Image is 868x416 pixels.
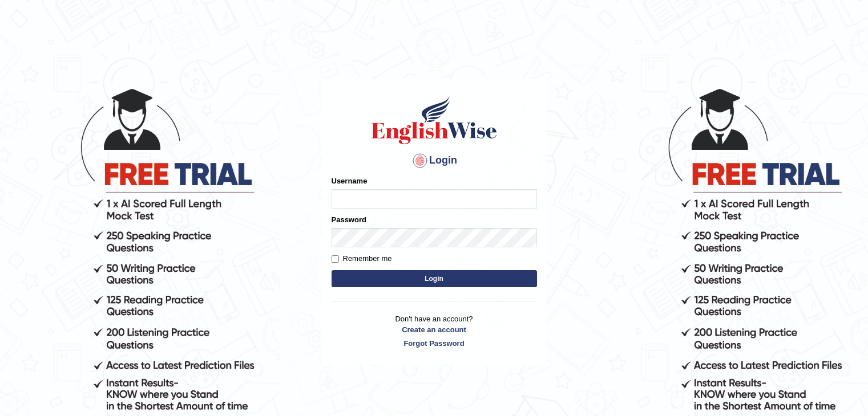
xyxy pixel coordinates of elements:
label: Password [332,214,366,225]
input: Remember me [332,255,339,263]
label: Remember me [332,253,392,264]
label: Username [332,176,368,186]
a: Forgot Password [332,338,537,349]
h4: Login [332,152,537,170]
p: Don't have an account? [332,313,537,349]
img: Logo of English Wise sign in for intelligent practice with AI [369,95,499,146]
button: Login [332,270,537,287]
a: Create an account [332,324,537,335]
